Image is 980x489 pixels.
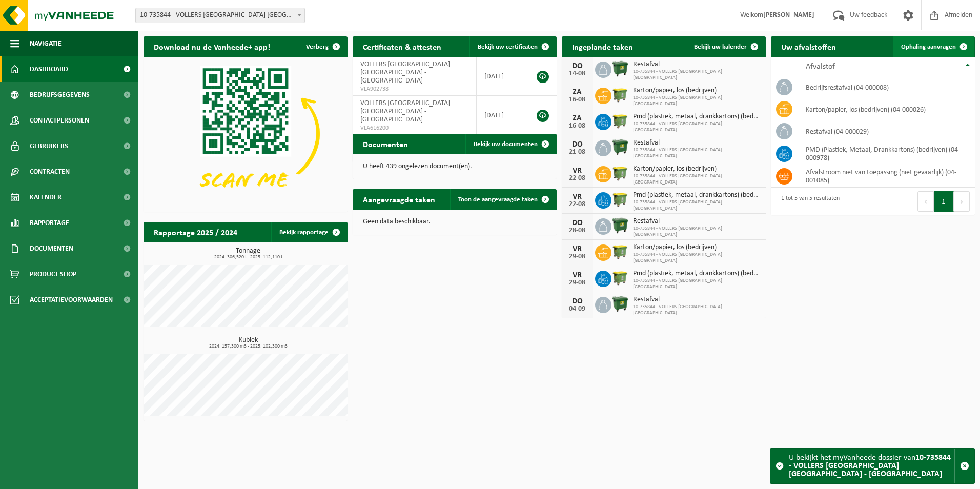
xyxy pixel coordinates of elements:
span: 10-735844 - VOLLERS [GEOGRAPHIC_DATA] [GEOGRAPHIC_DATA] [633,278,761,290]
div: DO [567,219,587,227]
img: WB-1100-HPE-GN-50 [611,165,629,182]
span: VLA616200 [360,124,468,132]
span: Product Shop [30,261,76,287]
img: Download de VHEPlus App [144,57,348,210]
span: 10-735844 - VOLLERS [GEOGRAPHIC_DATA] [GEOGRAPHIC_DATA] [633,147,761,159]
span: Bekijk uw documenten [474,141,538,148]
span: Contracten [30,159,70,185]
span: Restafval [633,217,761,226]
span: Bekijk uw kalender [694,44,747,50]
p: Geen data beschikbaar. [363,218,546,226]
button: Previous [917,191,934,212]
span: Documenten [30,236,73,261]
img: WB-1100-HPE-GN-50 [611,86,629,104]
span: VLA902738 [360,85,468,93]
span: Ophaling aanvragen [901,44,956,50]
div: 04-09 [567,305,587,313]
span: Contactpersonen [30,108,89,133]
span: Afvalstof [806,63,835,71]
h2: Aangevraagde taken [353,189,445,209]
span: Rapportage [30,210,69,236]
h2: Rapportage 2025 / 2024 [144,222,248,242]
img: WB-1100-HPE-GN-04 [611,295,629,313]
span: 2024: 157,300 m3 - 2025: 102,300 m3 [149,344,348,349]
span: Restafval [633,139,761,147]
img: WB-1100-HPE-GN-50 [611,112,629,130]
div: DO [567,62,587,70]
img: WB-1100-HPE-GN-04 [611,217,629,234]
div: VR [567,167,587,175]
div: 1 tot 5 van 5 resultaten [776,190,840,213]
td: afvalstroom niet van toepassing (niet gevaarlijk) (04-001085) [798,165,975,188]
div: 29-08 [567,279,587,287]
strong: 10-735844 - VOLLERS [GEOGRAPHIC_DATA] [GEOGRAPHIC_DATA] - [GEOGRAPHIC_DATA] [789,454,951,478]
span: Karton/papier, los (bedrijven) [633,165,761,173]
span: Karton/papier, los (bedrijven) [633,87,761,95]
h2: Uw afvalstoffen [771,36,846,56]
div: DO [567,297,587,305]
td: PMD (Plastiek, Metaal, Drankkartons) (bedrijven) (04-000978) [798,142,975,165]
div: ZA [567,88,587,96]
img: WB-1100-HPE-GN-50 [611,269,629,287]
a: Ophaling aanvragen [893,36,974,57]
td: restafval (04-000029) [798,120,975,142]
td: bedrijfsrestafval (04-000008) [798,76,975,98]
img: WB-1100-HPE-GN-04 [611,60,629,77]
span: Acceptatievoorwaarden [30,287,113,313]
span: Pmd (plastiek, metaal, drankkartons) (bedrijven) [633,113,761,121]
div: VR [567,193,587,201]
div: DO [567,140,587,149]
h3: Kubiek [149,337,348,349]
div: VR [567,245,587,253]
img: WB-1100-HPE-GN-50 [611,243,629,260]
h2: Certificaten & attesten [353,36,452,56]
div: 28-08 [567,227,587,234]
a: Bekijk rapportage [271,222,346,242]
button: Next [954,191,970,212]
span: 10-735844 - VOLLERS [GEOGRAPHIC_DATA] [GEOGRAPHIC_DATA] [633,95,761,107]
h2: Documenten [353,134,418,154]
span: 10-735844 - VOLLERS [GEOGRAPHIC_DATA] [GEOGRAPHIC_DATA] [633,69,761,81]
span: Restafval [633,296,761,304]
span: 10-735844 - VOLLERS BELGIUM NV - ANTWERPEN [136,8,304,23]
td: [DATE] [477,57,526,96]
div: 16-08 [567,123,587,130]
span: Navigatie [30,31,62,56]
span: Bekijk uw certificaten [478,44,538,50]
div: ZA [567,114,587,123]
span: 10-735844 - VOLLERS [GEOGRAPHIC_DATA] [GEOGRAPHIC_DATA] [633,199,761,212]
div: 22-08 [567,201,587,208]
a: Bekijk uw kalender [686,36,765,57]
span: Verberg [306,44,329,50]
a: Bekijk uw documenten [465,134,556,154]
img: WB-1100-HPE-GN-50 [611,191,629,208]
div: 14-08 [567,70,587,77]
div: 22-08 [567,175,587,182]
span: Bedrijfsgegevens [30,82,90,108]
button: 1 [934,191,954,212]
span: 10-735844 - VOLLERS [GEOGRAPHIC_DATA] [GEOGRAPHIC_DATA] [633,252,761,264]
span: Toon de aangevraagde taken [458,196,538,203]
div: 29-08 [567,253,587,260]
td: karton/papier, los (bedrijven) (04-000026) [798,98,975,120]
img: WB-1100-HPE-GN-04 [611,138,629,156]
span: Restafval [633,60,761,69]
span: Pmd (plastiek, metaal, drankkartons) (bedrijven) [633,270,761,278]
strong: [PERSON_NAME] [763,11,814,19]
span: VOLLERS [GEOGRAPHIC_DATA] [GEOGRAPHIC_DATA] - [GEOGRAPHIC_DATA] [360,60,450,85]
h3: Tonnage [149,248,348,260]
span: 10-735844 - VOLLERS BELGIUM NV - ANTWERPEN [135,8,305,23]
span: 10-735844 - VOLLERS [GEOGRAPHIC_DATA] [GEOGRAPHIC_DATA] [633,304,761,316]
button: Verberg [298,36,346,57]
span: 10-735844 - VOLLERS [GEOGRAPHIC_DATA] [GEOGRAPHIC_DATA] [633,226,761,238]
span: 2024: 306,520 t - 2025: 112,110 t [149,255,348,260]
p: U heeft 439 ongelezen document(en). [363,163,546,170]
span: 10-735844 - VOLLERS [GEOGRAPHIC_DATA] [GEOGRAPHIC_DATA] [633,121,761,133]
span: Gebruikers [30,133,68,159]
span: Kalender [30,185,62,210]
span: Pmd (plastiek, metaal, drankkartons) (bedrijven) [633,191,761,199]
div: 21-08 [567,149,587,156]
div: 16-08 [567,96,587,104]
a: Bekijk uw certificaten [469,36,556,57]
h2: Download nu de Vanheede+ app! [144,36,280,56]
